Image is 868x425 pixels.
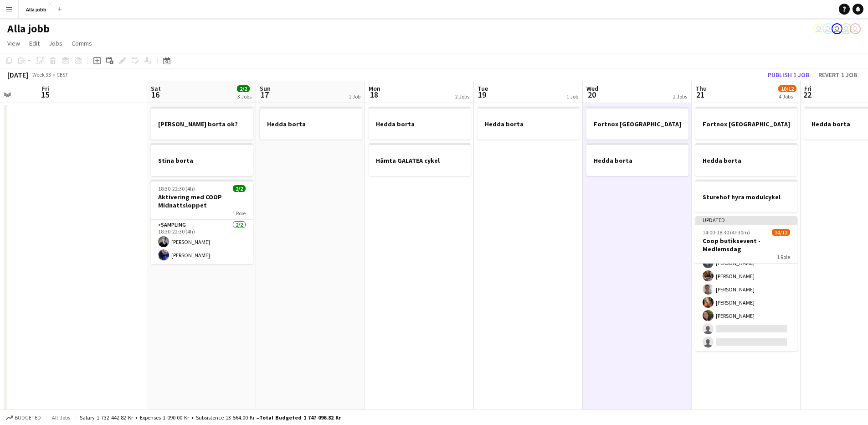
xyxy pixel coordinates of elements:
span: View [7,39,20,47]
span: 1 Role [232,210,246,217]
span: Week 33 [30,71,53,78]
h3: Stina borta [151,156,253,165]
h3: Hedda borta [369,120,471,128]
span: Thu [695,84,707,93]
span: 1 Role [777,254,790,260]
span: 19 [476,89,488,100]
app-job-card: Fortnox [GEOGRAPHIC_DATA] [695,107,797,140]
a: Jobs [45,37,66,49]
h1: Alla jobb [7,22,50,36]
h3: Hämta GALATEA cykel [369,156,471,165]
h3: Coop butiksevent - Medlemsdag [695,237,797,253]
app-job-card: Hedda borta [695,143,797,176]
app-job-card: Sturehof hyra modulcykel [695,180,797,212]
span: Sat [151,84,161,93]
span: 2/2 [237,85,250,92]
app-job-card: Hedda borta [260,107,362,140]
span: 10/12 [778,85,796,92]
app-user-avatar: Hedda Lagerbielke [813,23,824,34]
app-user-avatar: Hedda Lagerbielke [822,23,833,34]
app-job-card: Fortnox [GEOGRAPHIC_DATA] [586,107,688,140]
button: Budgeted [5,413,42,423]
span: 21 [694,89,707,100]
span: 18:30-22:30 (4h) [158,185,195,192]
span: 22 [803,89,812,100]
div: 1 Job [349,93,360,100]
app-job-card: Hämta GALATEA cykel [369,143,471,176]
span: 2/2 [233,185,246,192]
span: Jobs [49,39,62,47]
app-user-avatar: Emil Hasselberg [832,23,842,34]
span: 15 [41,89,49,100]
app-job-card: [PERSON_NAME] borta ok? [151,107,253,140]
span: Fri [804,84,812,93]
span: Sun [260,84,271,93]
div: [DATE] [7,70,28,79]
h3: Hedda borta [260,120,362,128]
span: All jobs [50,414,72,421]
app-job-card: Updated14:00-18:30 (4h30m)10/12Coop butiksevent - Medlemsdag1 Role[PERSON_NAME] edefalk[PERSON_NA... [695,216,797,351]
app-job-card: Hedda borta [586,143,688,176]
div: 4 Jobs [779,93,796,100]
div: Salary 1 732 442.82 kr + Expenses 1 090.00 kr + Subsistence 13 564.00 kr = [80,414,341,421]
button: Revert 1 job [815,69,861,81]
h3: Hedda borta [586,156,688,165]
span: Budgeted [15,415,41,421]
app-job-card: 18:30-22:30 (4h)2/2Aktivering med COOP Midnattsloppet1 RoleSampling2/218:30-22:30 (4h)[PERSON_NAM... [151,180,253,264]
span: 10/12 [772,229,790,236]
div: 1 Job [566,93,578,100]
div: Updated [695,216,797,223]
a: Edit [26,37,43,49]
h3: [PERSON_NAME] borta ok? [151,120,253,128]
span: Wed [586,84,598,93]
h3: Aktivering med COOP Midnattsloppet [151,193,253,209]
span: 17 [258,89,271,100]
app-job-card: Hedda borta [478,107,580,140]
h3: Fortnox [GEOGRAPHIC_DATA] [586,120,688,128]
span: Mon [369,84,380,93]
span: 14:00-18:30 (4h30m) [703,229,750,236]
span: Total Budgeted 1 747 096.82 kr [259,414,341,421]
div: 2 Jobs [673,93,687,100]
h3: Fortnox [GEOGRAPHIC_DATA] [695,120,797,128]
a: View [4,37,24,49]
span: 18 [367,89,380,100]
a: Comms [68,37,96,49]
span: 20 [585,89,598,100]
span: 16 [149,89,161,100]
span: Comms [72,39,92,47]
h3: Sturehof hyra modulcykel [695,193,797,201]
app-user-avatar: August Löfgren [841,23,852,34]
span: Edit [29,39,40,47]
app-job-card: Hedda borta [369,107,471,140]
div: 2 Jobs [455,93,469,100]
div: 3 Jobs [237,93,252,100]
h3: Hedda borta [695,156,797,165]
h3: Hedda borta [478,120,580,128]
app-card-role: Sampling2/218:30-22:30 (4h)[PERSON_NAME][PERSON_NAME] [151,220,253,264]
button: Alla jobb [19,0,54,18]
div: CEST [56,71,68,78]
span: Tue [478,84,488,93]
app-user-avatar: Stina Dahl [850,23,861,34]
button: Publish 1 job [764,69,813,81]
app-job-card: Stina borta [151,143,253,176]
span: Fri [42,84,49,93]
